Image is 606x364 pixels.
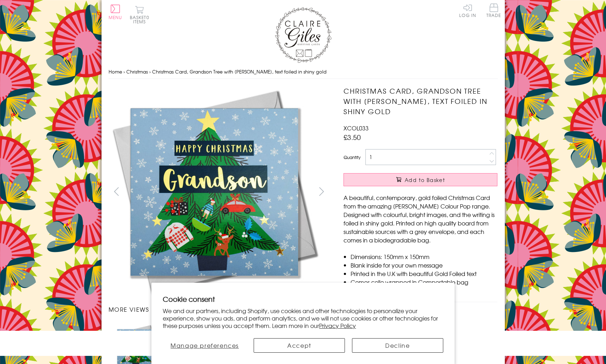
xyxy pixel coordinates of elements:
a: Home [109,68,122,75]
a: Trade [486,4,501,19]
li: Printed in the U.K with beautiful Gold Foiled text [351,269,497,278]
button: Accept [254,338,345,353]
li: Dimensions: 150mm x 150mm [351,252,497,261]
li: Blank inside for your own message [351,261,497,269]
span: › [123,68,125,75]
h1: Christmas Card, Grandson Tree with [PERSON_NAME], text foiled in shiny gold [344,86,497,116]
span: Add to Basket [405,176,445,183]
button: Decline [352,338,443,353]
img: Christmas Card, Grandson Tree with Star, text foiled in shiny gold [108,86,321,298]
button: Basket0 items [130,6,149,24]
span: Manage preferences [171,341,239,350]
p: A beautiful, contemporary, gold foiled Christmas Card from the amazing [PERSON_NAME] Colour Pop r... [344,193,497,244]
button: next [313,183,329,199]
span: Christmas Card, Grandson Tree with [PERSON_NAME], text foiled in shiny gold [152,68,327,75]
button: prev [109,183,125,199]
span: XCOL033 [344,124,369,132]
li: Comes cello wrapped in Compostable bag [351,278,497,286]
a: Log In [459,4,476,17]
span: £3.50 [344,132,361,142]
span: 0 items [133,14,149,25]
label: Quantity [344,154,360,160]
button: Menu [109,5,122,19]
h3: More views [109,305,330,313]
img: Claire Giles Greetings Cards [275,7,331,63]
span: › [149,68,151,75]
img: Christmas Card, Grandson Tree with Star, text foiled in shiny gold [329,86,542,298]
span: Trade [486,4,501,17]
a: Christmas [126,68,148,75]
nav: breadcrumbs [109,65,498,79]
button: Add to Basket [344,173,497,186]
span: Menu [109,14,122,20]
button: Manage preferences [163,338,247,353]
p: We and our partners, including Shopify, use cookies and other technologies to personalize your ex... [163,307,443,329]
a: Privacy Policy [319,321,356,330]
h2: Cookie consent [163,294,443,304]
